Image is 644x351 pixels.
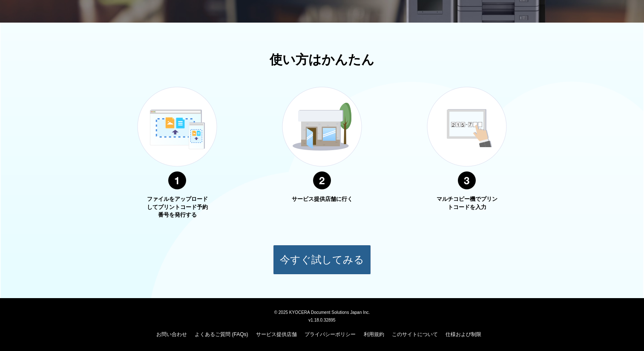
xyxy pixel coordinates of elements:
button: 今すぐ試してみる [273,245,371,275]
a: このサイトについて [392,331,438,337]
a: 仕様および制限 [446,331,481,337]
span: © 2025 KYOCERA Document Solutions Japan Inc. [274,309,370,315]
a: 利用規約 [364,331,384,337]
p: ファイルをアップロードしてプリントコード予約番号を発行する [145,195,209,219]
a: サービス提供店舗 [256,331,297,337]
a: お問い合わせ [156,331,187,337]
span: v1.18.0.32895 [308,317,335,322]
p: サービス提供店舗に行く [290,195,354,203]
a: プライバシーポリシー [305,331,356,337]
p: マルチコピー機でプリントコードを入力 [435,195,499,211]
a: よくあるご質問 (FAQs) [195,331,248,337]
